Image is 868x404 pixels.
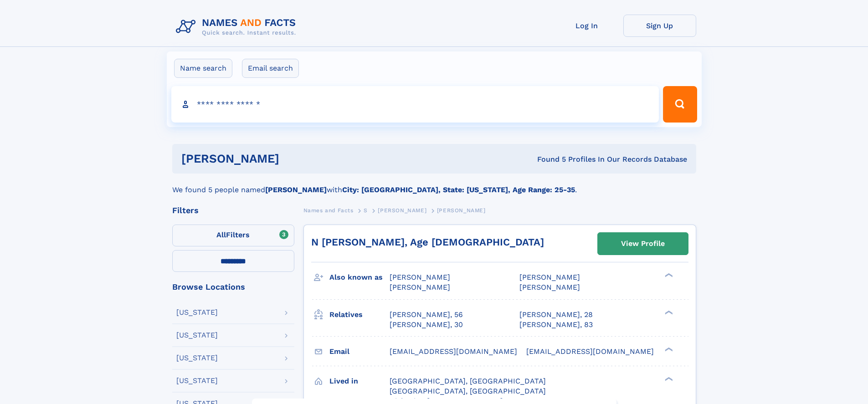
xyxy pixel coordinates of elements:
[663,309,673,315] div: ❯
[519,273,580,281] span: [PERSON_NAME]
[390,320,463,330] a: [PERSON_NAME], 30
[364,205,368,216] a: S
[390,347,517,356] span: [EMAIL_ADDRESS][DOMAIN_NAME]
[598,233,688,255] a: View Profile
[176,377,218,384] div: [US_STATE]
[519,310,593,320] a: [PERSON_NAME], 28
[181,153,408,164] h1: [PERSON_NAME]
[265,185,327,194] b: [PERSON_NAME]
[550,15,623,37] a: Log In
[408,154,687,164] div: Found 5 Profiles In Our Records Database
[329,307,390,322] h3: Relatives
[311,236,544,248] a: N [PERSON_NAME], Age [DEMOGRAPHIC_DATA]
[663,346,673,352] div: ❯
[171,86,659,123] input: search input
[172,225,294,246] label: Filters
[663,272,673,278] div: ❯
[623,15,696,37] a: Sign Up
[519,320,593,330] a: [PERSON_NAME], 83
[526,347,654,356] span: [EMAIL_ADDRESS][DOMAIN_NAME]
[390,387,546,395] span: [GEOGRAPHIC_DATA], [GEOGRAPHIC_DATA]
[176,332,218,339] div: [US_STATE]
[663,376,673,382] div: ❯
[174,59,232,78] label: Name search
[390,273,450,281] span: [PERSON_NAME]
[378,207,426,214] span: [PERSON_NAME]
[172,15,303,39] img: Logo Names and Facts
[329,373,390,389] h3: Lived in
[390,283,450,291] span: [PERSON_NAME]
[176,354,218,362] div: [US_STATE]
[390,310,463,320] a: [PERSON_NAME], 56
[342,185,575,194] b: City: [GEOGRAPHIC_DATA], State: [US_STATE], Age Range: 25-35
[172,174,696,195] div: We found 5 people named with .
[172,206,294,215] div: Filters
[329,344,390,359] h3: Email
[172,283,294,291] div: Browse Locations
[621,233,665,254] div: View Profile
[364,207,368,214] span: S
[390,377,546,385] span: [GEOGRAPHIC_DATA], [GEOGRAPHIC_DATA]
[663,86,697,123] button: Search Button
[242,59,299,78] label: Email search
[378,205,426,216] a: [PERSON_NAME]
[216,230,226,239] span: All
[176,309,218,316] div: [US_STATE]
[519,283,580,291] span: [PERSON_NAME]
[329,270,390,285] h3: Also known as
[437,207,486,214] span: [PERSON_NAME]
[303,205,354,216] a: Names and Facts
